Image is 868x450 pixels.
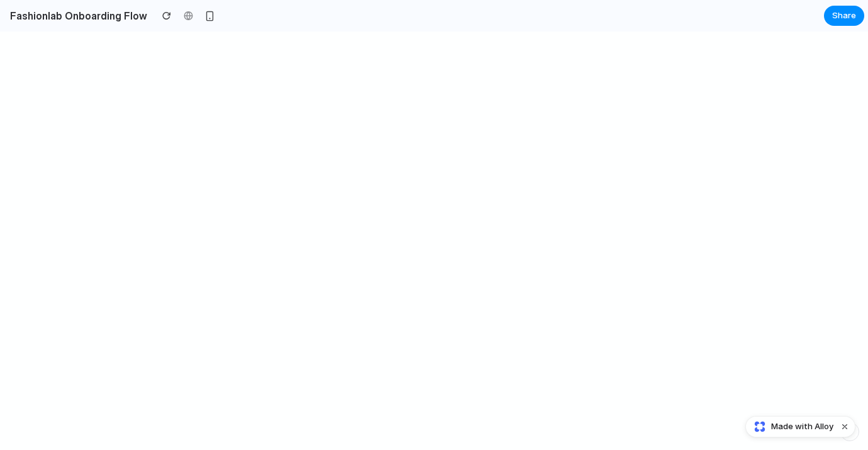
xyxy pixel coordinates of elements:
a: Made with Alloy [746,420,835,433]
span: Made with Alloy [771,420,833,433]
h2: Fashionlab Onboarding Flow [5,8,147,23]
button: Share [824,6,864,26]
button: Dismiss watermark [837,419,852,434]
span: Share [832,9,856,22]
